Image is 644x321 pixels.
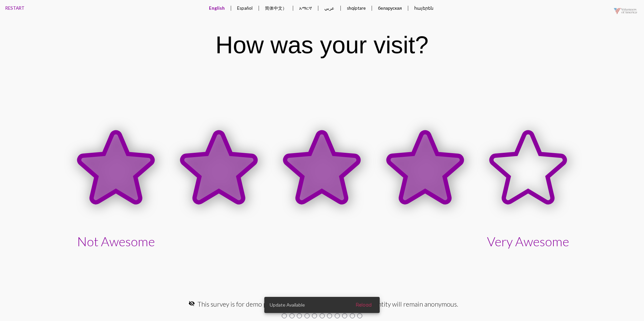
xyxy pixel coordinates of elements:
[351,299,377,311] button: Reload
[609,2,642,20] img: VOAmerica-1920-logo-pos-alpha-20210513.png
[198,300,458,308] span: This survey is for demo purposes, we value your privacy, your identity will remain anonymous.
[270,302,305,308] span: Update Available
[216,31,429,59] div: How was your visit?
[356,302,372,308] span: Reload
[189,300,195,307] mat-icon: visibility_off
